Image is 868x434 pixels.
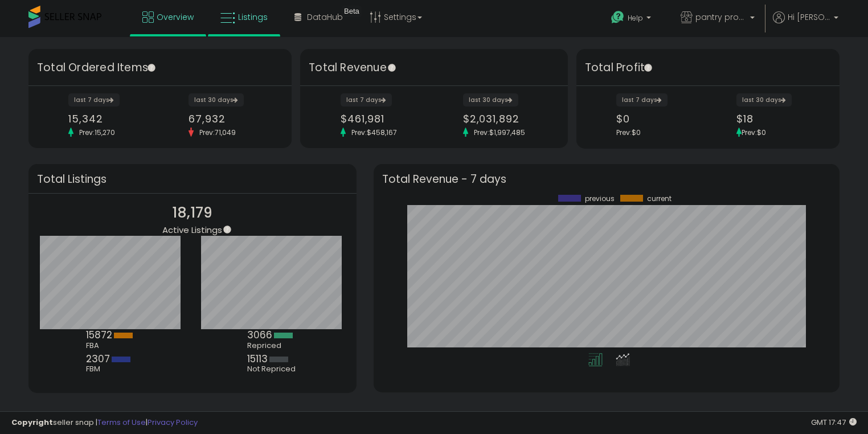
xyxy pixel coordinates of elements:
b: 3066 [247,328,272,342]
div: Tooltip anchor [146,63,157,73]
h3: Total Revenue - 7 days [382,175,831,183]
div: FBM [86,365,137,374]
span: Prev: $0 [616,128,641,137]
span: pantry provisions [695,11,747,23]
b: 15113 [247,352,268,366]
h3: Total Profit [585,60,831,76]
span: Overview [157,11,194,23]
span: Prev: $1,997,485 [468,128,531,137]
strong: Copyright [11,417,53,428]
div: 15,342 [68,113,152,125]
label: last 30 days [736,93,792,107]
span: Listings [238,11,268,23]
div: Not Repriced [247,365,298,374]
a: Hi [PERSON_NAME] [773,11,838,37]
div: seller snap | | [11,417,198,428]
div: Tooltip anchor [222,224,232,235]
span: current [647,195,672,203]
span: Help [628,13,643,23]
a: Privacy Policy [148,417,198,428]
span: Active Listings [162,224,222,236]
div: $18 [736,113,820,125]
label: last 7 days [616,93,668,107]
label: last 7 days [68,93,120,107]
a: Terms of Use [97,417,146,428]
h3: Total Listings [37,175,348,183]
h3: Total Ordered Items [37,60,283,76]
div: 67,932 [189,113,272,125]
span: Prev: $458,167 [346,128,403,137]
h3: Total Revenue [309,60,559,76]
b: 2307 [86,352,110,366]
div: Repriced [247,341,298,350]
div: FBA [86,341,137,350]
div: Tooltip anchor [342,6,362,17]
span: 2025-10-10 17:47 GMT [811,417,857,428]
span: Prev: $0 [742,128,766,137]
div: Tooltip anchor [387,63,397,73]
span: Hi [PERSON_NAME] [788,11,830,23]
span: Prev: 15,270 [73,128,121,137]
label: last 7 days [341,93,392,107]
div: $461,981 [341,113,425,125]
div: $0 [616,113,699,125]
span: Prev: 71,049 [194,128,241,137]
p: 18,179 [162,202,222,224]
span: previous [585,195,615,203]
i: Get Help [611,10,625,24]
label: last 30 days [463,93,518,107]
span: DataHub [307,11,343,23]
div: $2,031,892 [463,113,548,125]
b: 15872 [86,328,112,342]
div: Tooltip anchor [643,63,653,73]
a: Help [602,2,662,37]
label: last 30 days [189,93,244,107]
